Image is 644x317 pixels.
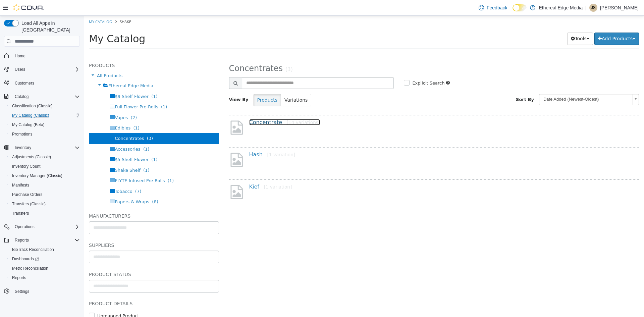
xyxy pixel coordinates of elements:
span: Purchase Orders [12,192,43,197]
span: (1) [67,78,73,83]
input: Dark Mode [513,4,527,11]
button: Transfers [7,209,83,218]
button: My Catalog (Beta) [7,120,83,129]
span: Operations [15,224,35,229]
a: Hash[1 variation] [165,136,212,142]
span: Manifests [12,182,29,188]
span: Reports [15,237,29,243]
span: (1) [59,131,65,136]
h5: Product Status [5,255,135,263]
span: Transfers (Classic) [12,201,46,207]
a: Classification (Classic) [9,102,55,110]
span: Shake [36,3,47,8]
span: Reports [12,275,26,280]
a: Metrc Reconciliation [9,264,51,272]
button: Catalog [12,93,31,101]
a: Transfers [9,209,32,217]
span: (8) [68,183,74,189]
a: Inventory Manager (Classic) [9,172,65,180]
a: Home [12,52,28,60]
span: Inventory Count [9,162,80,170]
a: Settings [12,287,32,296]
span: Customers [12,79,80,87]
p: Ethereal Edge Media [539,4,583,12]
span: My Catalog (Classic) [9,111,80,119]
img: missing-image.png [145,168,160,184]
span: My Catalog (Classic) [12,113,49,118]
span: (7) [51,173,57,178]
button: Metrc Reconciliation [7,264,83,273]
span: Catalog [15,94,29,99]
button: My Catalog (Classic) [7,111,83,120]
span: My Catalog [5,17,61,29]
span: Users [12,65,80,73]
span: Load All Apps in [GEOGRAPHIC_DATA] [19,20,80,33]
span: (1) [84,162,90,167]
span: Users [15,67,25,72]
a: Adjustments (Classic) [9,153,54,161]
span: Home [15,53,25,59]
label: Explicit Search [327,64,361,71]
span: Date Added (Newest-Oldest) [455,78,546,89]
button: Settings [1,286,83,296]
button: Add Products [511,17,555,29]
h5: Suppliers [5,225,135,233]
span: Promotions [12,131,33,137]
span: FLYTE Infused Pre-Rolls [31,162,81,167]
span: Classification (Classic) [12,103,53,109]
span: BioTrack Reconciliation [9,246,80,254]
span: Purchase Orders [9,191,80,199]
button: Reports [7,273,83,282]
small: (3) [202,51,209,57]
span: Papers & Wraps [31,183,65,189]
span: (1) [59,152,65,157]
a: Dashboards [7,254,83,264]
span: Dashboards [12,256,39,262]
a: Dashboards [9,255,42,263]
button: Reports [12,236,32,244]
span: Inventory [15,145,31,150]
small: [1 variation] [180,168,208,174]
span: Inventory Manager (Classic) [9,172,80,180]
button: Users [1,65,83,74]
span: (3) [63,120,69,125]
button: Inventory [12,144,34,152]
span: Catalog [12,93,80,101]
span: (1) [49,110,55,115]
span: Feedback [487,4,507,11]
a: Date Added (Newest-Oldest) [455,78,555,90]
span: Transfers [9,209,80,217]
button: Catalog [1,92,83,101]
a: My Catalog [5,3,28,8]
button: Operations [12,223,37,231]
button: Home [1,51,83,60]
span: Shake Shelf [31,152,56,157]
span: Adjustments (Classic) [9,153,80,161]
button: Inventory Manager (Classic) [7,171,83,180]
span: Sort By [432,81,450,86]
span: My Catalog (Beta) [9,121,80,129]
span: Classification (Classic) [9,102,80,110]
span: Accessories [31,131,56,136]
span: Inventory Manager (Classic) [12,173,62,178]
a: Inventory Count [9,162,43,170]
small: [1 variation] [183,136,211,142]
span: Vapes [31,99,44,104]
button: Inventory [1,143,83,152]
button: BioTrack Reconciliation [7,245,83,254]
button: Tools [483,17,509,29]
a: Concentrate[14 variations] [165,103,236,110]
a: My Catalog (Beta) [9,121,47,129]
a: BioTrack Reconciliation [9,246,57,254]
a: Transfers (Classic) [9,200,48,208]
span: Inventory Count [12,164,41,169]
button: Inventory Count [7,162,83,171]
span: (1) [67,141,73,146]
a: Promotions [9,130,35,138]
small: [14 variations] [203,104,236,109]
p: [PERSON_NAME] [600,4,639,12]
h5: Products [5,46,135,54]
span: BioTrack Reconciliation [12,247,54,252]
img: Cova [13,4,44,11]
